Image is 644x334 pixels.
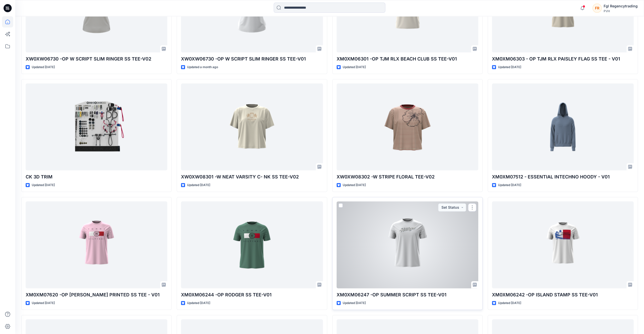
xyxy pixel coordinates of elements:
p: XM0XM06301 -OP TJM RLX BEACH CLUB SS TEE-V01 [337,55,478,63]
p: Updated [DATE] [343,65,366,70]
p: XW0XW08302 -W STRIPE FLORAL TEE-V02 [337,173,478,180]
p: XM0XM07512 - ESSENTIAL INTECHNO HOODY - V01 [492,173,634,180]
p: Updated [DATE] [187,183,210,188]
div: PVH [604,9,638,13]
a: XM0XM06244 -OP RODGER SS TEE-V01 [181,201,323,288]
a: XW0XW08302 -W STRIPE FLORAL TEE-V02 [337,83,478,170]
a: XM0XM06247 -OP SUMMER SCRIPT SS TEE-V01 [337,201,478,288]
p: Updated [DATE] [343,183,366,188]
p: XM0XM07620 -OP [PERSON_NAME] PRINTED SS TEE - V01 [26,291,167,298]
p: Updated [DATE] [187,300,210,306]
p: CK 3D TRIM [26,173,167,180]
a: CK 3D TRIM [26,83,167,170]
p: XW0XW06730 -OP W SCRIPT SLIM RINGER SS TEE-V02 [26,55,167,63]
a: XW0XW08301 -W NEAT VARSITY C- NK SS TEE-V02 [181,83,323,170]
p: Updated [DATE] [32,300,55,306]
div: FR [592,4,602,13]
p: Updated [DATE] [498,183,521,188]
p: Updated [DATE] [498,65,521,70]
div: Fgl Regencytrading [604,3,638,9]
p: Updated [DATE] [32,183,55,188]
a: XM0XM07512 - ESSENTIAL INTECHNO HOODY - V01 [492,83,634,170]
a: XM0XM07620 -OP RODGER PRINTED SS TEE - V01 [26,201,167,288]
p: XM0XM06242 -OP ISLAND STAMP SS TEE-V01 [492,291,634,298]
p: Updated [DATE] [32,65,55,70]
p: Updated a month ago [187,65,218,70]
p: XM0XM06244 -OP RODGER SS TEE-V01 [181,291,323,298]
p: Updated [DATE] [498,300,521,306]
p: XM0XM06303 - OP TJM RLX PAISLEY FLAG SS TEE - V01 [492,55,634,63]
p: XW0XW08301 -W NEAT VARSITY C- NK SS TEE-V02 [181,173,323,180]
p: XW0XW06730 -OP W SCRIPT SLIM RINGER SS TEE-V01 [181,55,323,63]
p: XM0XM06247 -OP SUMMER SCRIPT SS TEE-V01 [337,291,478,298]
p: Updated [DATE] [343,300,366,306]
a: XM0XM06242 -OP ISLAND STAMP SS TEE-V01 [492,201,634,288]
